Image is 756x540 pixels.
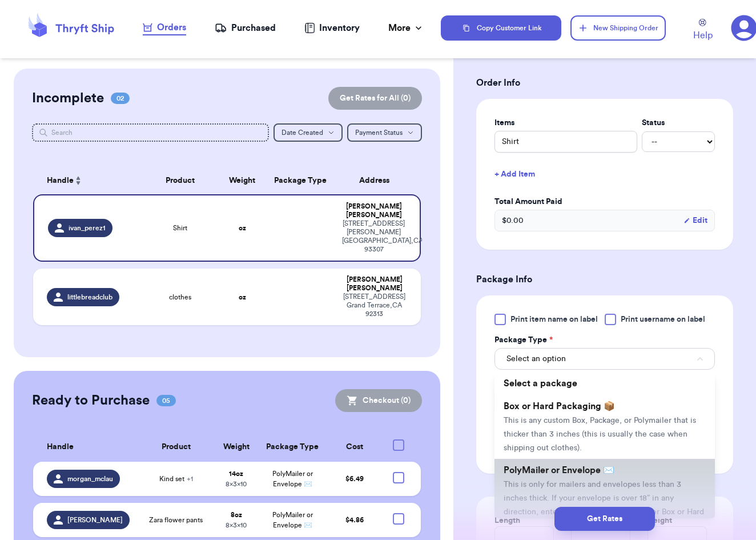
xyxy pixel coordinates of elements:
h2: Ready to Purchase [32,391,150,410]
th: Weight [214,433,259,462]
span: Shirt [173,223,187,233]
span: This is any custom Box, Package, or Polymailer that is thicker than 3 inches (this is usually the... [504,417,696,452]
span: $ 6.49 [345,475,364,482]
span: + 1 [187,475,193,482]
span: Print username on label [621,314,705,325]
span: ivan_perez1 [69,223,106,233]
div: [PERSON_NAME] [PERSON_NAME] [342,202,405,219]
h3: Package Info [476,273,733,286]
span: Print item name on label [510,314,598,325]
span: Select an option [506,353,566,365]
span: littlebreadclub [67,293,112,302]
button: Get Rates for All (0) [328,87,422,110]
th: Product [138,433,214,462]
th: Cost [327,433,383,462]
span: [PERSON_NAME] [67,515,123,525]
span: Zara flower pants [149,515,203,525]
button: Checkout (0) [335,389,422,412]
label: Items [494,117,637,129]
strong: oz [239,294,246,301]
button: Select an option [494,348,715,370]
button: Copy Customer Link [441,15,561,41]
th: Product [142,167,219,194]
label: Total Amount Paid [494,196,715,207]
span: $ 0.00 [502,215,524,226]
button: Payment Status [347,123,422,142]
button: Date Created [274,123,343,142]
th: Weight [219,167,266,194]
button: Sort ascending [74,174,83,187]
span: 8 x 3 x 10 [226,522,247,529]
div: [PERSON_NAME] [PERSON_NAME] [342,275,407,293]
span: PolyMailer or Envelope ✉️ [272,470,313,487]
button: Get Rates [554,507,655,531]
div: [STREET_ADDRESS] Grand Terrace , CA 92313 [342,293,407,318]
th: Package Type [259,433,327,462]
span: 02 [111,93,130,104]
div: Orders [143,21,186,34]
th: Package Type [266,167,335,194]
div: [STREET_ADDRESS][PERSON_NAME] [GEOGRAPHIC_DATA] , CA 93307 [342,219,405,254]
span: 8 x 3 x 10 [226,481,247,487]
span: Box or Hard Packaging 📦 [504,402,615,411]
span: Handle [47,441,74,453]
span: morgan_mclau [67,474,113,483]
span: 05 [156,395,176,406]
button: Edit [683,215,707,226]
span: Select a package [504,379,577,388]
h3: Order Info [476,76,733,90]
span: PolyMailer or Envelope ✉️ [504,466,614,475]
span: clothes [169,293,191,302]
input: Search [32,123,269,142]
strong: 8 oz [231,511,242,518]
span: $ 4.86 [345,517,364,523]
a: Purchased [215,21,276,35]
th: Address [335,167,420,194]
strong: 14 oz [229,470,243,477]
strong: oz [239,225,246,231]
label: Status [642,117,715,129]
span: PolyMailer or Envelope ✉️ [272,511,313,529]
label: Package Type [494,334,553,346]
a: Help [693,19,713,42]
span: Payment Status [355,129,403,136]
div: More [388,21,424,35]
button: New Shipping Order [570,15,666,41]
button: + Add Item [490,162,719,187]
a: Inventory [304,21,360,35]
span: This is only for mailers and envelopes less than 3 inches thick. If your envelope is over 18” in ... [504,481,704,530]
span: Date Created [282,129,323,136]
span: Help [693,29,713,42]
span: Kind set [159,474,193,483]
h2: Incomplete [32,89,104,107]
span: Handle [47,175,74,187]
a: Orders [143,21,186,35]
